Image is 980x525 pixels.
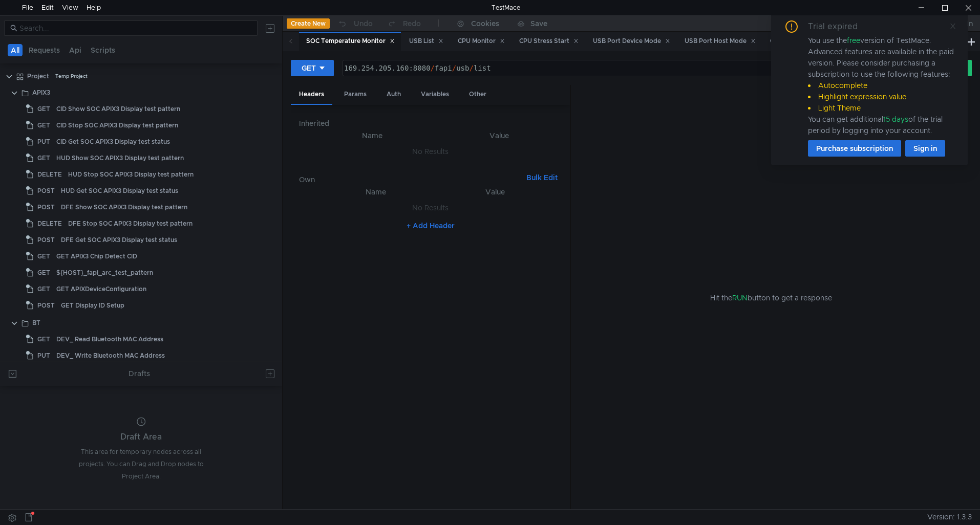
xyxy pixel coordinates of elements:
[403,17,421,30] div: Redo
[808,91,955,102] li: Highlight expression value
[808,114,955,136] div: You can get additional of the trial period by logging into your account.
[37,118,50,133] span: GET
[61,183,178,199] div: HUD Get SOC APIX3 Display test status
[808,140,901,157] button: Purchase subscription
[685,36,756,47] div: USB Port Host Mode
[37,101,50,117] span: GET
[593,36,670,47] div: USB Port Device Mode
[808,80,955,91] li: Autocomplete
[32,85,50,100] div: APIX3
[37,150,50,166] span: GET
[519,36,579,47] div: CPU Stress Start
[378,85,409,104] div: Auth
[37,249,50,264] span: GET
[732,293,748,302] span: RUN
[56,265,153,280] div: ${HOST}_fapi_arc_test_pattern
[56,101,180,117] div: CID Show SOC APIX3 Display test pattern
[402,220,459,232] button: + Add Header
[461,85,495,104] div: Other
[37,167,62,182] span: DELETE
[88,44,118,56] button: Scripts
[413,85,457,104] div: Variables
[287,18,330,29] button: Create New
[307,129,437,142] th: Name
[471,17,499,30] div: Cookies
[56,118,178,133] div: CID Stop SOC APIX3 Display test pattern
[56,134,170,149] div: CID Get SOC APIX3 Display test status
[530,20,547,27] div: Save
[927,510,972,524] span: Version: 1.3.3
[710,292,832,303] span: Hit the button to get a response
[37,348,50,363] span: PUT
[37,281,50,297] span: GET
[299,173,522,186] h6: Own
[37,134,50,149] span: PUT
[37,183,55,199] span: POST
[61,232,177,248] div: DFE Get SOC APIX3 Display test status
[291,60,334,76] button: GET
[808,35,955,136] div: You use the version of TestMace. Advanced features are available in the paid version. Please cons...
[354,17,373,30] div: Undo
[847,36,860,45] span: free
[68,167,194,182] div: HUD Stop SOC APIX3 Display test pattern
[437,129,562,142] th: Value
[129,367,150,380] div: Drafts
[56,332,163,347] div: DEV_ Read Bluetooth MAC Address
[380,16,428,31] button: Redo
[37,216,62,231] span: DELETE
[409,36,443,47] div: USB List
[61,200,187,215] div: DFE Show SOC APIX3 Display test pattern
[27,69,49,84] div: Project
[37,332,50,347] span: GET
[61,298,124,313] div: GET Display ID Setup
[56,150,184,166] div: HUD Show SOC APIX3 Display test pattern
[315,186,437,198] th: Name
[68,216,193,231] div: DFE Stop SOC APIX3 Display test pattern
[37,200,55,215] span: POST
[56,348,165,363] div: DEV_ Write Bluetooth MAC Address
[37,298,55,313] span: POST
[66,44,84,56] button: Api
[306,36,395,47] div: SOC Temperature Monitor
[56,281,146,297] div: GET APIXDeviceConfiguration
[302,62,316,74] div: GET
[8,44,23,56] button: All
[336,85,375,104] div: Params
[299,117,562,129] h6: Inherited
[55,69,88,84] div: Temp Project
[37,232,55,248] span: POST
[291,85,332,105] div: Headers
[412,147,449,156] nz-embed-empty: No Results
[330,16,380,31] button: Undo
[56,249,137,264] div: GET APIX3 Chip Detect CID
[883,115,908,124] span: 15 days
[770,36,846,47] div: GET Check Supplier ID
[19,23,251,34] input: Search...
[905,140,945,157] button: Sign in
[437,186,553,198] th: Value
[412,203,449,212] nz-embed-empty: No Results
[26,44,63,56] button: Requests
[32,315,40,331] div: BT
[37,265,50,280] span: GET
[808,20,870,33] div: Trial expired
[522,171,562,184] button: Bulk Edit
[458,36,505,47] div: CPU Monitor
[808,102,955,114] li: Light Theme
